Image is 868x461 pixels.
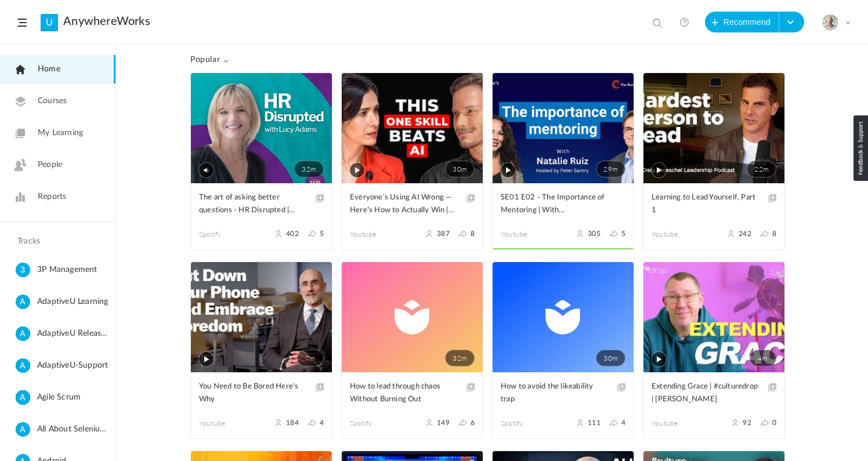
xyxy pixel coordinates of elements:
img: loop_feedback_btn.png [853,115,868,181]
span: AdaptiveU Learning [37,295,111,309]
span: Everyone’s Using AI Wrong — Here’s How to Actually Win | Hugging Face CSO Explains [350,191,457,217]
span: 387 [437,230,450,238]
span: My Learning [38,127,83,139]
a: 30m [342,73,483,183]
span: 184 [286,419,299,427]
span: 4m [750,350,776,366]
span: Home [38,63,60,75]
a: The art of asking better questions - HR Disrupted | Podcast on Spotify [199,191,324,217]
span: 29m [596,161,625,177]
span: 111 [588,419,601,427]
a: 32m [342,262,483,372]
span: Spotify [199,229,262,239]
span: 7m [297,350,324,366]
span: Youtube [501,229,563,239]
span: Learning to Lead Yourself, Part 1 [652,191,759,217]
span: 32m [294,161,324,177]
img: julia-s-version-gybnm-profile-picture-frame-2024-template-16.png [822,14,838,31]
span: Courses [38,95,67,107]
span: SE01 E02 - The Importance of Mentoring | With [PERSON_NAME] [501,191,608,217]
span: Youtube [652,229,714,239]
span: spotify [350,418,413,429]
span: All About Selenium Testing [37,422,111,437]
cite: 3 [16,263,30,278]
span: 305 [588,230,601,238]
span: 5 [320,230,324,238]
span: 8 [772,230,776,238]
span: 5 [621,230,625,238]
button: Recommend [705,12,779,32]
cite: A [16,295,30,310]
span: 30m [596,350,625,366]
span: 8 [471,230,475,238]
span: spotify [501,418,563,429]
span: 30m [445,161,475,177]
cite: A [16,390,30,406]
span: You Need to Be Bored Here's Why [199,380,306,406]
a: 7m [191,262,332,372]
a: Everyone’s Using AI Wrong — Here’s How to Actually Win | Hugging Face CSO Explains [350,191,475,217]
span: Youtube [652,418,714,429]
cite: A [16,422,30,438]
span: Agile Scrum [37,390,111,405]
span: 3P Management [37,263,111,277]
span: How to avoid the likeability trap [501,380,608,406]
span: Youtube [350,229,413,239]
span: The art of asking better questions - HR Disrupted | Podcast on Spotify [199,191,306,217]
span: 4 [320,419,324,427]
a: SE01 E02 - The Importance of Mentoring | With [PERSON_NAME] [501,191,625,217]
span: Youtube [199,418,262,429]
a: AnywhereWorks [63,14,150,28]
span: 4 [621,419,625,427]
span: 92 [743,419,751,427]
a: 4m [643,262,784,372]
span: 22m [747,161,776,177]
a: How to lead through chaos Without Burning Out [350,380,475,406]
span: Reports [38,191,66,203]
span: AdaptiveU-Support [37,358,111,373]
a: 30m [493,262,634,372]
cite: A [16,358,30,374]
span: 0 [772,419,776,427]
cite: A [16,326,30,342]
a: Learning to Lead Yourself, Part 1 [652,191,776,217]
span: Popular [190,55,229,65]
a: U [41,14,58,31]
a: 29m [493,73,634,183]
h4: Tracks [17,237,95,246]
a: How to avoid the likeability trap [501,380,625,406]
a: Extending Grace | #culturedrop | [PERSON_NAME] [652,380,776,406]
span: AdaptiveU Release Details [37,326,111,341]
span: Extending Grace | #culturedrop | [PERSON_NAME] [652,380,759,406]
span: 402 [286,230,299,238]
span: 32m [445,350,475,366]
span: How to lead through chaos Without Burning Out [350,380,457,406]
span: 149 [437,419,450,427]
a: 22m [643,73,784,183]
a: You Need to Be Bored Here's Why [199,380,324,406]
a: 32m [191,73,332,183]
span: 242 [739,230,751,238]
span: 6 [471,419,475,427]
span: People [38,159,62,171]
